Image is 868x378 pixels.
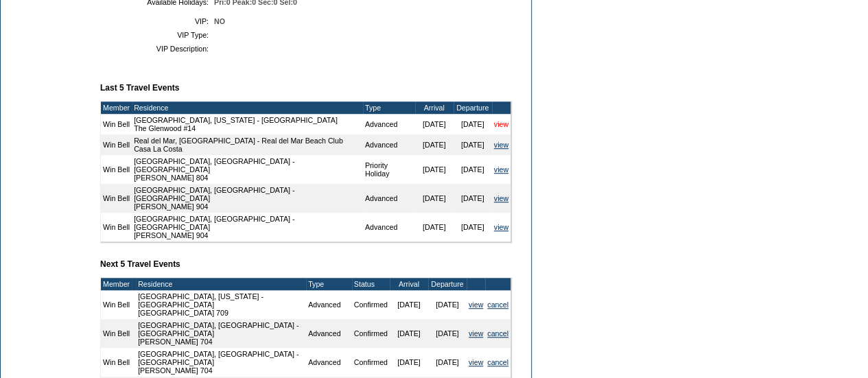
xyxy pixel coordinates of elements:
td: Advanced [306,348,352,377]
td: Win Bell [101,184,132,213]
a: view [494,141,508,149]
td: [DATE] [428,319,467,348]
td: [GEOGRAPHIC_DATA], [US_STATE] - [GEOGRAPHIC_DATA] The Glenwood #14 [132,114,363,134]
td: [GEOGRAPHIC_DATA], [GEOGRAPHIC_DATA] - [GEOGRAPHIC_DATA] [PERSON_NAME] 904 [132,184,363,213]
a: view [494,120,508,128]
td: Win Bell [101,213,132,241]
td: [GEOGRAPHIC_DATA], [GEOGRAPHIC_DATA] - [GEOGRAPHIC_DATA] [PERSON_NAME] 704 [136,348,306,377]
a: cancel [487,329,508,338]
td: Residence [132,102,363,114]
td: [DATE] [390,319,428,348]
td: VIP Description: [106,45,209,53]
td: Arrival [415,102,454,114]
td: [DATE] [454,114,492,134]
td: Arrival [390,278,428,290]
td: [GEOGRAPHIC_DATA], [US_STATE] - [GEOGRAPHIC_DATA] [GEOGRAPHIC_DATA] 709 [136,290,306,319]
td: [DATE] [415,114,454,134]
a: view [494,194,508,202]
td: Priority Holiday [363,155,415,184]
a: view [494,223,508,231]
td: [DATE] [415,184,454,213]
td: [DATE] [390,348,428,377]
a: cancel [487,358,508,366]
td: Confirmed [352,290,390,319]
td: Win Bell [101,348,132,377]
td: Type [306,278,352,290]
a: view [469,329,483,338]
td: Win Bell [101,114,132,134]
td: Win Bell [101,134,132,155]
td: [DATE] [415,213,454,241]
td: Advanced [306,290,352,319]
td: Type [363,102,415,114]
td: Departure [428,278,467,290]
td: Advanced [363,134,415,155]
td: [DATE] [454,155,492,184]
td: [DATE] [454,134,492,155]
td: Status [352,278,390,290]
td: [GEOGRAPHIC_DATA], [GEOGRAPHIC_DATA] - [GEOGRAPHIC_DATA] [PERSON_NAME] 904 [132,213,363,241]
td: Win Bell [101,290,132,319]
td: Confirmed [352,319,390,348]
td: [DATE] [428,290,467,319]
td: VIP: [106,17,209,25]
span: NO [214,17,225,25]
td: [DATE] [415,134,454,155]
td: Win Bell [101,155,132,184]
td: Residence [136,278,306,290]
td: [DATE] [390,290,428,319]
td: [DATE] [415,155,454,184]
td: [DATE] [454,184,492,213]
td: Real del Mar, [GEOGRAPHIC_DATA] - Real del Mar Beach Club Casa La Costa [132,134,363,155]
td: Advanced [363,114,415,134]
td: Member [101,278,132,290]
td: [DATE] [428,348,467,377]
td: [DATE] [454,213,492,241]
a: view [469,358,483,366]
td: VIP Type: [106,31,209,39]
b: Next 5 Travel Events [100,259,180,269]
a: view [494,165,508,174]
td: [GEOGRAPHIC_DATA], [GEOGRAPHIC_DATA] - [GEOGRAPHIC_DATA] [PERSON_NAME] 804 [132,155,363,184]
td: Confirmed [352,348,390,377]
a: view [469,300,483,309]
td: Departure [454,102,492,114]
b: Last 5 Travel Events [100,83,179,93]
td: Win Bell [101,319,132,348]
td: Advanced [363,184,415,213]
td: [GEOGRAPHIC_DATA], [GEOGRAPHIC_DATA] - [GEOGRAPHIC_DATA] [PERSON_NAME] 704 [136,319,306,348]
td: Advanced [363,213,415,241]
a: cancel [487,300,508,309]
td: Advanced [306,319,352,348]
td: Member [101,102,132,114]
